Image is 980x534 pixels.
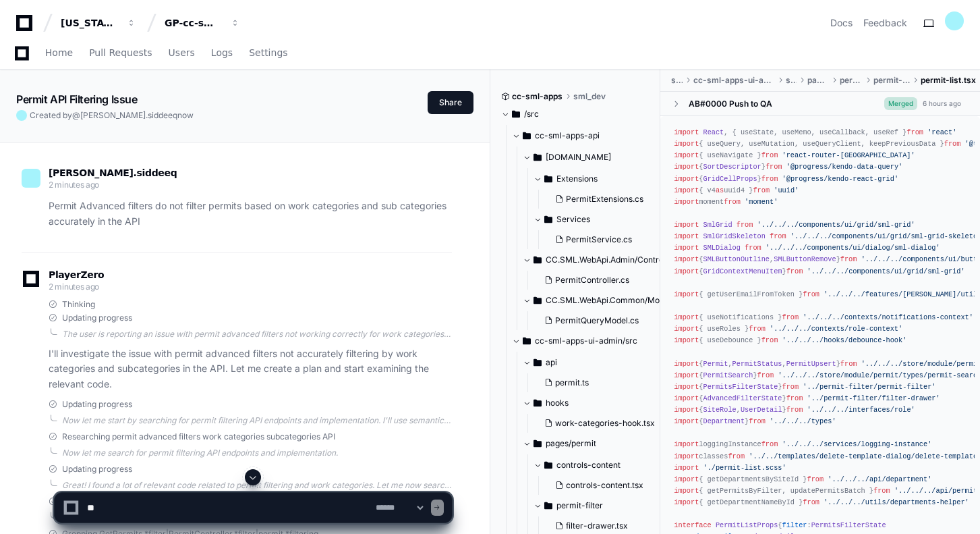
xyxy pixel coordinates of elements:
p: I'll investigate the issue with permit advanced filters not accurately filtering by work categori... [49,346,452,392]
span: './permit-list.scss' [703,464,786,472]
span: 'react' [927,128,956,136]
svg: Directory [544,457,552,473]
span: import [674,464,699,472]
span: import [674,440,699,448]
span: from [782,313,799,321]
span: Updating progress [62,313,132,323]
span: permit-list.tsx [921,75,976,86]
span: '@progress/kendo-react-grid' [782,175,899,183]
button: CC.SML.WebApi.Common/Models [523,290,672,311]
span: from [786,406,803,414]
span: from [737,221,753,229]
a: Logs [211,38,233,69]
div: Now let me start by searching for permit filtering API endpoints and implementation. I'll use sem... [62,415,452,426]
span: cc-sml-apps-ui-admin [693,75,775,86]
span: import [674,186,699,194]
span: import [674,151,699,159]
span: import [674,371,699,379]
button: GP-cc-sml-apps [159,11,246,35]
span: '../permit-filter/filter-drawer' [807,394,940,402]
span: '../../../contexts/role-context' [770,325,902,333]
button: /src [501,103,651,125]
span: Services [556,214,590,225]
span: from [761,151,778,159]
svg: Directory [534,252,542,268]
span: 'uuid' [774,186,799,194]
span: SortDescriptor [703,163,761,171]
span: work-categories-hook.tsx [555,418,655,429]
a: Pull Requests [89,38,152,69]
span: import [674,163,699,171]
span: '../../../components/ui/grid/sml-grid' [757,221,915,229]
span: 'moment' [745,198,778,206]
svg: Directory [534,292,542,309]
span: src [786,75,797,86]
button: Extensions [534,168,672,190]
span: import [674,383,699,391]
span: '../../../types' [770,417,836,425]
span: Researching permit advanced filters work categories subcategories API [62,431,335,442]
span: from [745,244,761,252]
span: Extensions [556,173,598,184]
span: '../../../hooks/debounce-hook' [782,336,907,344]
button: work-categories-hook.tsx [539,414,664,433]
span: GridContextMenuItem [703,267,782,275]
span: import [674,290,699,298]
span: from [757,371,774,379]
span: PermitExtensions.cs [566,194,643,205]
span: import [674,244,699,252]
span: SmlGrid [703,221,732,229]
span: PermitController.cs [555,275,629,286]
span: permit [840,75,862,86]
span: import [674,267,699,275]
svg: Directory [523,333,531,349]
span: import [674,198,699,206]
a: Docs [830,16,853,30]
button: controls-content [534,454,683,476]
span: @ [72,110,80,120]
span: import [674,140,699,148]
button: PermitService.cs [550,230,664,249]
span: from [761,440,778,448]
span: '../../../contexts/notifications-context' [803,313,973,321]
span: from [766,163,782,171]
span: controls-content [556,460,621,471]
a: Home [45,38,73,69]
span: GridCellProps [703,175,757,183]
span: Department [703,417,745,425]
button: cc-sml-apps-api [512,125,662,146]
span: permit-list [873,75,910,86]
span: React [703,128,724,136]
span: from [749,417,766,425]
div: 6 hours ago [923,99,961,109]
span: 2 minutes ago [49,180,99,190]
button: hooks [523,392,672,414]
span: PermitUpsert [786,360,836,368]
span: import [674,360,699,368]
span: '../permit-filter/permit-filter' [803,383,935,391]
span: [PERSON_NAME].siddeeq [80,110,177,120]
span: from [786,267,803,275]
span: Created by [30,110,194,121]
span: from [840,360,857,368]
span: Home [45,49,73,57]
svg: Directory [534,354,542,371]
button: api [523,352,672,373]
span: from [749,325,766,333]
span: '../../../interfaces/role' [807,406,915,414]
button: Share [428,91,473,114]
div: Now let me search for permit filtering API endpoints and implementation. [62,448,452,458]
span: import [674,325,699,333]
span: api [546,357,557,368]
span: from [728,452,745,460]
svg: Directory [534,149,542,165]
span: cc-sml-apps [512,91,563,102]
span: from [782,383,799,391]
div: The user is reporting an issue with permit advanced filters not working correctly for work catego... [62,329,452,340]
div: GP-cc-sml-apps [165,16,223,30]
span: 'react-router-[GEOGRAPHIC_DATA]' [782,151,915,159]
span: Permit [703,360,728,368]
span: import [674,406,699,414]
span: cc-sml-apps-api [535,130,600,141]
span: from [840,255,857,263]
